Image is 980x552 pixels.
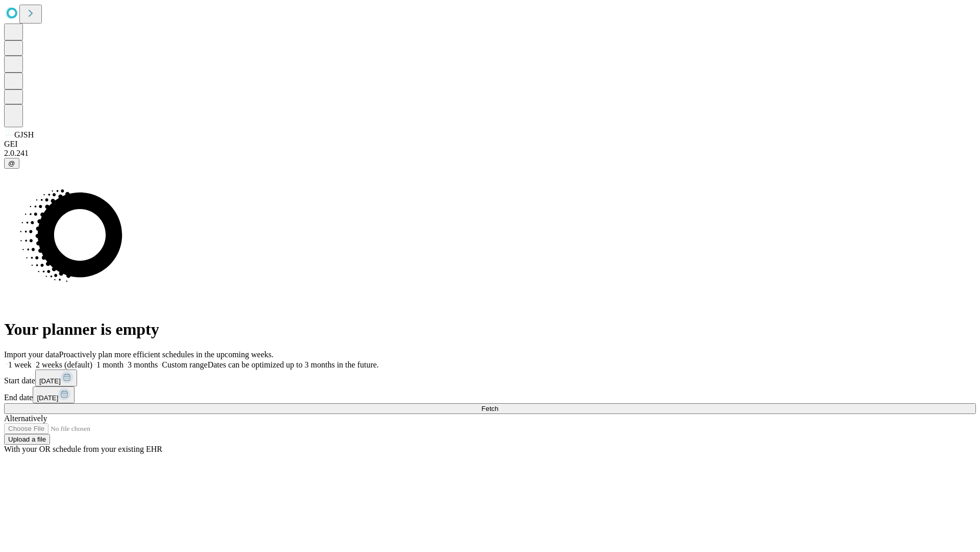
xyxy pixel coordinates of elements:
span: 1 week [8,360,32,369]
span: Dates can be optimized up to 3 months in the future. [208,360,379,369]
span: Fetch [481,405,498,412]
span: Proactively plan more efficient schedules in the upcoming weeks. [59,350,274,359]
span: @ [8,159,15,167]
span: With your OR schedule from your existing EHR [4,445,162,453]
button: @ [4,158,19,169]
span: 2 weeks (default) [36,360,92,369]
span: Import your data [4,350,59,359]
span: Alternatively [4,414,47,423]
span: [DATE] [39,377,61,385]
div: GEI [4,140,976,149]
button: [DATE] [33,386,75,403]
button: Upload a file [4,434,50,445]
div: 2.0.241 [4,149,976,158]
span: [DATE] [37,394,58,402]
span: 1 month [96,360,124,369]
h1: Your planner is empty [4,320,976,339]
span: GJSH [14,130,34,139]
button: [DATE] [35,370,77,386]
div: Start date [4,370,976,386]
span: Custom range [162,360,207,369]
span: 3 months [128,360,158,369]
button: Fetch [4,403,976,414]
div: End date [4,386,976,403]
